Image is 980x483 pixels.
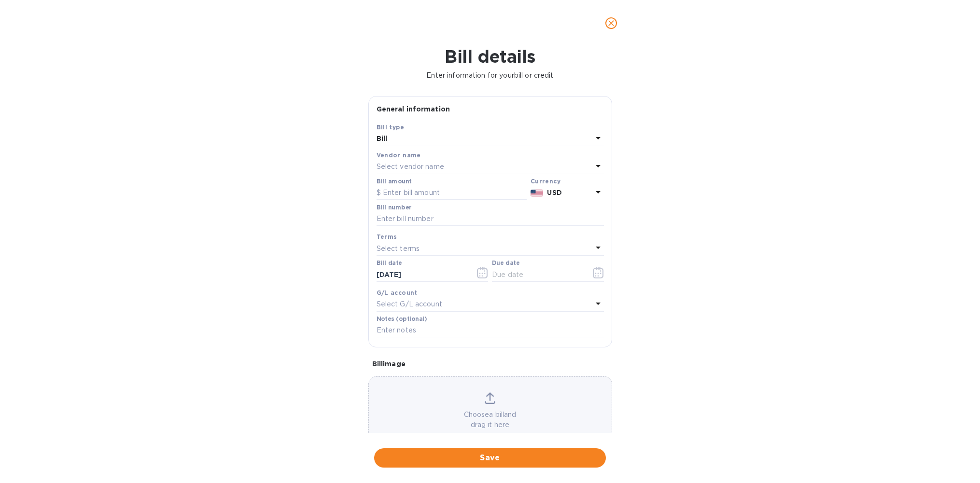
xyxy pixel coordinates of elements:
[531,190,544,196] img: USD
[377,135,388,142] b: Bill
[547,189,561,196] b: USD
[377,105,450,113] b: General information
[8,70,972,81] p: Enter information for your bill or credit
[377,205,411,210] label: Bill number
[377,152,421,159] b: Vendor name
[492,267,583,282] input: Due date
[377,179,411,184] label: Bill amount
[377,244,420,254] p: Select terms
[377,316,427,322] label: Notes (optional)
[377,212,604,226] input: Enter bill number
[377,261,402,266] label: Bill date
[377,162,444,172] p: Select vendor name
[531,178,560,185] b: Currency
[369,410,612,430] p: Choose a bill and drag it here
[374,448,606,468] button: Save
[377,233,397,240] b: Terms
[372,359,608,369] p: Bill image
[377,124,405,131] b: Bill type
[382,452,598,464] span: Save
[600,12,623,35] button: close
[377,289,418,296] b: G/L account
[377,186,527,200] input: $ Enter bill amount
[492,261,519,266] label: Due date
[377,267,468,282] input: Select date
[8,46,972,67] h1: Bill details
[377,299,442,309] p: Select G/L account
[377,323,604,338] input: Enter notes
